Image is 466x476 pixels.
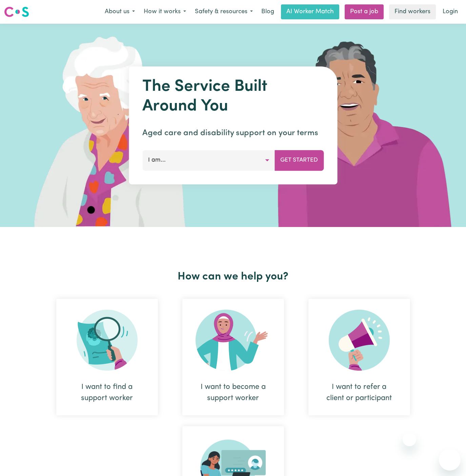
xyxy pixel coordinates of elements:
[308,299,410,415] div: I want to refer a client or participant
[345,4,384,19] a: Post a job
[182,299,284,415] div: I want to become a support worker
[275,150,324,170] button: Get Started
[73,381,142,404] div: I want to find a support worker
[44,270,422,283] h2: How can we help you?
[257,4,278,19] a: Blog
[403,433,416,446] iframe: Close message
[4,4,29,20] a: Careseekers logo
[196,310,271,371] img: Become Worker
[325,381,394,404] div: I want to refer a client or participant
[199,381,268,404] div: I want to become a support worker
[56,299,158,415] div: I want to find a support worker
[281,4,339,19] a: AI Worker Match
[439,4,462,19] a: Login
[142,127,324,139] p: Aged care and disability support on your terms
[329,310,390,371] img: Refer
[139,5,190,19] button: How it works
[389,4,436,19] a: Find workers
[142,77,324,116] h1: The Service Built Around You
[100,5,139,19] button: About us
[4,6,29,18] img: Careseekers logo
[142,150,275,170] button: I am...
[190,5,257,19] button: Safety & resources
[77,310,138,371] img: Search
[439,449,461,471] iframe: Button to launch messaging window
